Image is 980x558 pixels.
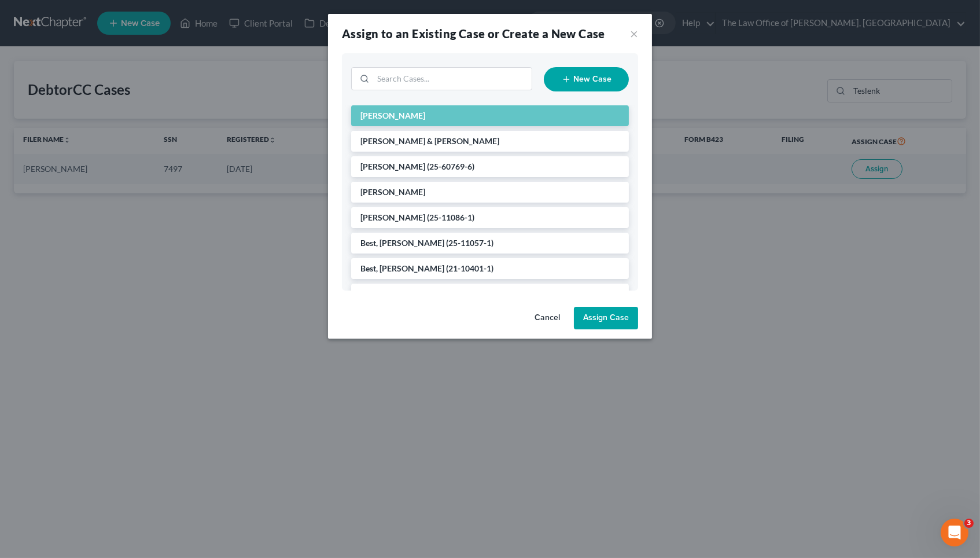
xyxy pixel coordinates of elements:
span: [PERSON_NAME] & [PERSON_NAME] [360,136,499,146]
span: [PERSON_NAME] [360,289,425,299]
span: (24-11282-1) [427,289,474,299]
span: [PERSON_NAME] [360,111,425,120]
input: Search Cases... [373,68,532,90]
span: 3 [964,519,974,528]
button: Assign Case [574,307,638,330]
span: Best, [PERSON_NAME] [360,238,444,248]
span: (25-60769-6) [427,161,474,171]
button: New Case [544,67,629,91]
span: [PERSON_NAME] [360,187,425,197]
span: [PERSON_NAME] [360,161,425,171]
span: (21-10401-1) [446,263,493,273]
span: Best, [PERSON_NAME] [360,263,444,273]
iframe: Intercom live chat [941,519,968,546]
span: (25-11086-1) [427,212,474,222]
strong: Assign to an Existing Case or Create a New Case [342,27,605,41]
button: Cancel [525,307,569,330]
span: [PERSON_NAME] [360,212,425,222]
button: × [630,27,638,41]
span: (25-11057-1) [446,238,493,248]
